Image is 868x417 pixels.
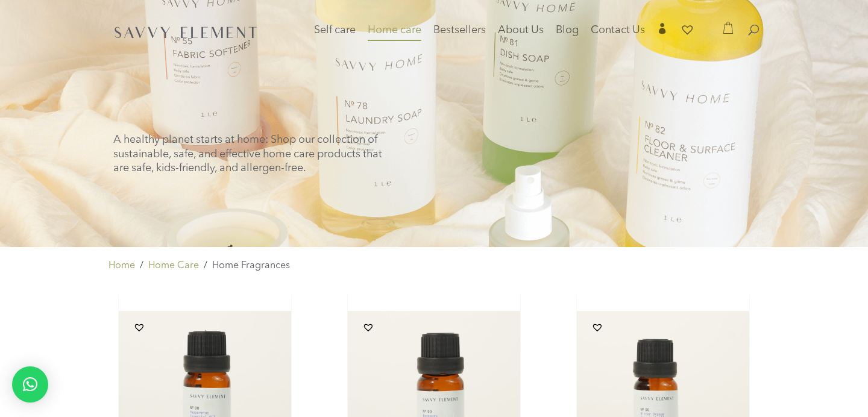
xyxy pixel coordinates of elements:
span: Home care [368,25,421,36]
span: Blog [556,25,579,36]
a: Bestsellers [433,26,486,43]
span: Bestsellers [433,25,486,36]
a: Home care [368,26,421,50]
span: / [140,258,143,274]
p: A healthy planet starts at home: Shop our collection of sustainable, safe, and effective home car... [113,133,383,175]
span: Home Fragrances [212,261,290,271]
a: Contact Us [591,26,645,43]
a: Home [108,258,135,274]
img: SavvyElement [111,22,260,42]
span: Contact Us [591,25,645,36]
a: Self care [314,26,356,50]
span: Home Care [148,261,199,271]
span: Self care [314,25,356,36]
a: About Us [498,26,544,43]
span: About Us [498,25,544,36]
span:  [657,23,668,34]
a: Blog [556,26,579,43]
a: Home Care [148,258,199,274]
a:  [657,23,668,43]
span: / [204,258,207,274]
